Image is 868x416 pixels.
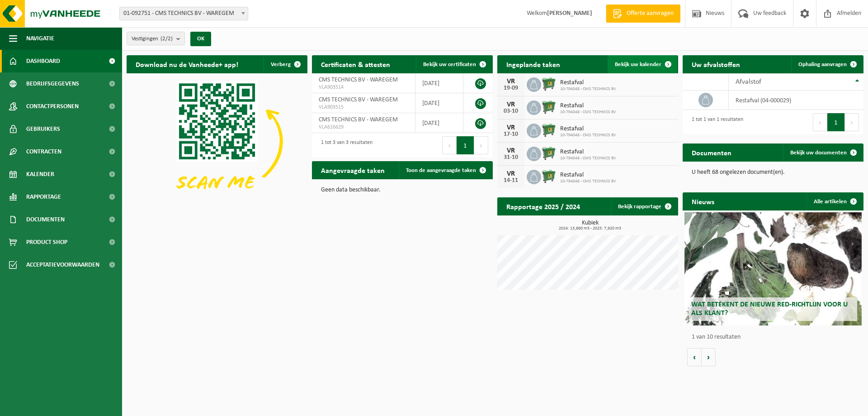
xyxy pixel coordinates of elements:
div: 14-11 [502,177,520,184]
div: VR [502,101,520,108]
span: CMS TECHNICS BV - WAREGEM [319,77,398,83]
img: WB-0660-HPE-GN-01 [541,122,557,138]
a: Wat betekent de nieuwe RED-richtlijn voor u als klant? [684,212,862,325]
button: OK [190,32,211,46]
h2: Aangevraagde taken [312,161,394,179]
div: VR [502,78,520,85]
div: VR [502,147,520,154]
button: 1 [827,113,845,131]
span: Offerte aanvragen [624,9,676,18]
a: Bekijk uw documenten [783,143,863,162]
a: Toon de aangevraagde taken [399,161,492,179]
button: Next [845,113,859,131]
div: VR [502,124,520,131]
button: Next [474,136,488,154]
h2: Nieuws [683,192,723,210]
a: Bekijk rapportage [611,197,677,215]
div: 31-10 [502,154,520,161]
a: Offerte aanvragen [606,5,680,23]
span: Documenten [26,208,65,231]
span: Vestigingen [132,32,173,46]
button: 1 [457,136,474,154]
span: Dashboard [26,50,60,72]
span: Afvalstof [736,78,761,86]
span: Restafval [560,125,616,133]
span: Contactpersonen [26,95,79,118]
img: WB-0660-HPE-GN-01 [541,168,557,184]
button: Vorige [687,348,702,366]
div: 03-10 [502,108,520,115]
span: Wat betekent de nieuwe RED-richtlijn voor u als klant? [691,301,848,317]
button: Vestigingen(2/2) [127,32,185,45]
a: Bekijk uw kalender [608,55,677,73]
span: 2024: 13,860 m3 - 2025: 7,920 m3 [502,226,678,231]
div: 17-10 [502,131,520,138]
td: restafval (04-000029) [729,91,863,110]
span: Gebruikers [26,118,60,140]
div: 1 tot 3 van 3 resultaten [316,135,373,155]
span: Ophaling aanvragen [798,62,847,67]
span: Contracten [26,140,61,163]
button: Verberg [264,55,307,73]
img: WB-0660-HPE-GN-01 [541,99,557,115]
span: VLA903515 [319,104,408,111]
p: 1 van 10 resultaten [692,334,859,340]
span: Navigatie [26,27,54,50]
h2: Uw afvalstoffen [683,55,749,73]
img: WB-0660-HPE-GN-01 [541,76,557,91]
td: [DATE] [415,93,463,113]
span: VLA616629 [319,124,408,131]
div: VR [502,170,520,177]
p: U heeft 68 ongelezen document(en). [692,169,854,176]
span: 10-794048 - CMS TECHNICS BV [560,110,616,115]
h2: Download nu de Vanheede+ app! [127,55,247,73]
span: Bekijk uw certificaten [423,62,476,67]
span: Kalender [26,163,54,186]
span: Bedrijfsgegevens [26,72,79,95]
h2: Documenten [683,143,741,161]
p: Geen data beschikbaar. [321,187,484,193]
div: 1 tot 1 van 1 resultaten [687,112,743,132]
img: WB-0660-HPE-GN-01 [541,145,557,161]
div: 19-09 [502,85,520,91]
button: Previous [813,113,827,131]
strong: [PERSON_NAME] [547,10,592,17]
button: Previous [442,136,457,154]
span: 10-794048 - CMS TECHNICS BV [560,86,616,92]
img: Download de VHEPlus App [127,73,307,209]
a: Bekijk uw certificaten [416,55,492,73]
h2: Certificaten & attesten [312,55,399,73]
span: Bekijk uw documenten [790,150,847,156]
span: Restafval [560,148,616,156]
count: (2/2) [160,36,173,42]
h2: Ingeplande taken [497,55,569,73]
a: Alle artikelen [807,192,863,210]
span: Product Shop [26,231,67,253]
h2: Rapportage 2025 / 2024 [497,197,589,215]
span: Restafval [560,172,616,179]
span: Verberg [271,62,291,67]
span: Restafval [560,102,616,110]
span: 10-794048 - CMS TECHNICS BV [560,133,616,138]
span: CMS TECHNICS BV - WAREGEM [319,116,398,123]
span: Toon de aangevraagde taken [406,167,476,173]
button: Volgende [702,348,716,366]
span: 10-794048 - CMS TECHNICS BV [560,156,616,161]
span: Restafval [560,79,616,86]
span: Acceptatievoorwaarden [26,253,99,276]
td: [DATE] [415,73,463,93]
a: Ophaling aanvragen [791,55,863,73]
h3: Kubiek [502,220,678,231]
span: Rapportage [26,186,61,208]
span: CMS TECHNICS BV - WAREGEM [319,96,398,103]
span: 01-092751 - CMS TECHNICS BV - WAREGEM [120,7,248,20]
span: Bekijk uw kalender [615,62,661,67]
td: [DATE] [415,113,463,133]
span: 10-794048 - CMS TECHNICS BV [560,179,616,184]
span: VLA903514 [319,84,408,91]
span: 01-092751 - CMS TECHNICS BV - WAREGEM [119,7,248,20]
